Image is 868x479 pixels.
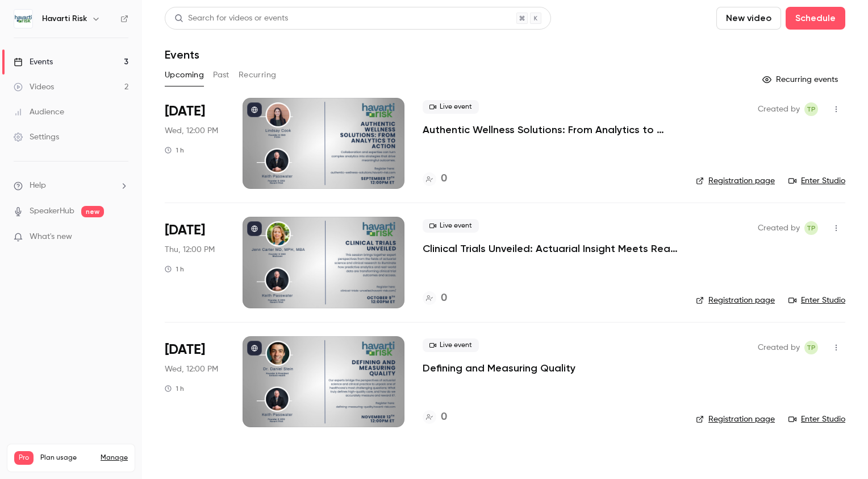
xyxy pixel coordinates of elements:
iframe: Noticeable Trigger [115,232,128,242]
h1: Events [165,48,199,61]
span: What's new [30,231,72,243]
span: [DATE] [165,221,205,239]
a: Clinical Trials Unveiled: Actuarial Insight Meets Real-World Evidence [423,242,678,255]
div: Audience [14,106,64,118]
span: Created by [758,102,800,116]
div: Videos [14,81,54,93]
span: Pro [14,451,34,465]
span: Created by [758,341,800,354]
a: Registration page [696,414,775,425]
span: Live event [423,338,479,352]
button: New video [716,7,781,30]
li: help-dropdown-opener [14,180,128,192]
span: Live event [423,219,479,233]
button: Past [213,66,229,84]
span: Help [30,180,46,192]
div: Search for videos or events [174,13,288,24]
span: [DATE] [165,341,205,359]
div: Settings [14,131,59,143]
span: Thu, 12:00 PM [165,244,215,255]
div: Nov 12 Wed, 12:00 PM (America/New York) [165,336,224,427]
a: Registration page [696,175,775,187]
a: Enter Studio [788,414,845,425]
span: TP [807,102,816,116]
a: 0 [423,291,447,306]
a: Defining and Measuring Quality [423,361,575,375]
a: 0 [423,171,447,187]
button: Recurring [239,66,277,84]
a: Enter Studio [788,295,845,306]
span: Live event [423,100,479,114]
a: SpeakerHub [30,205,74,217]
div: 1 h [165,384,184,393]
h4: 0 [441,291,447,306]
a: Registration page [696,295,775,306]
div: Oct 9 Thu, 12:00 PM (America/New York) [165,217,224,308]
button: Schedule [786,7,845,30]
span: Wed, 12:00 PM [165,364,218,375]
div: 1 h [165,265,184,274]
a: 0 [423,410,447,425]
span: TP [807,341,816,354]
span: Wed, 12:00 PM [165,125,218,137]
h6: Havarti Risk [42,13,87,24]
span: Tamre Pinner [804,221,818,235]
button: Upcoming [165,66,204,84]
span: [DATE] [165,102,205,121]
div: Events [14,56,53,68]
span: TP [807,221,816,235]
span: Plan usage [40,453,94,463]
div: Sep 17 Wed, 12:00 PM (America/New York) [165,98,224,189]
h4: 0 [441,410,447,425]
a: Manage [101,453,128,463]
div: 1 h [165,146,184,155]
span: Tamre Pinner [804,341,818,354]
h4: 0 [441,171,447,187]
img: Havarti Risk [14,10,32,28]
button: Recurring events [757,71,845,89]
span: Created by [758,221,800,235]
a: Authentic Wellness Solutions: From Analytics to Action—A Fireside Chat with Havarti Risk’s [PERSO... [423,123,678,137]
span: Tamre Pinner [804,102,818,116]
span: new [81,206,104,217]
a: Enter Studio [788,175,845,187]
